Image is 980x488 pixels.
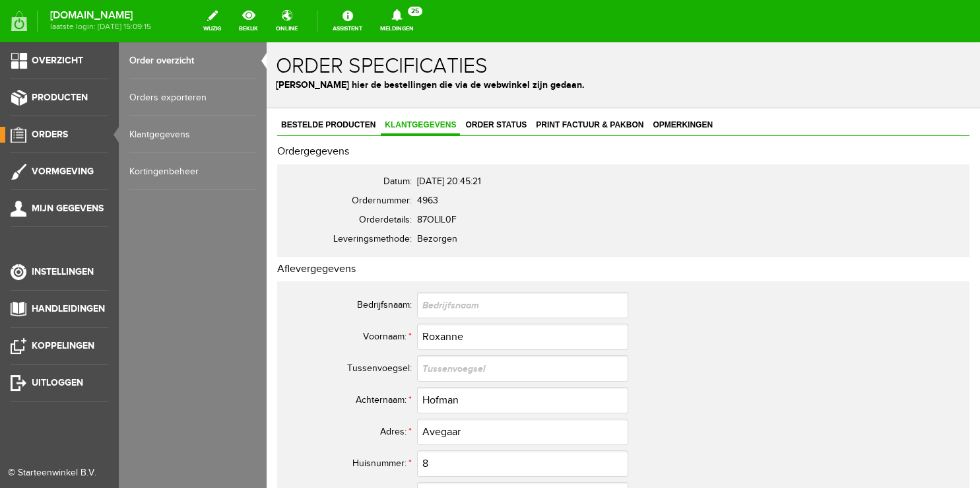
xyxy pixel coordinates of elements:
h2: Ordergegevens [11,104,703,116]
th: Ordernummer: [18,149,150,168]
span: Voornaam: [96,289,140,300]
span: [DATE] 20:45:21 [150,134,214,145]
span: Opmerkingen [382,78,450,87]
span: Adres: [114,384,140,395]
a: Order overzicht [129,42,256,79]
th: Leveringsmethode: [18,188,150,207]
span: Handleidingen [32,303,105,314]
a: Klantgegevens [114,74,193,93]
span: Bestelde producten [11,78,113,87]
span: Vormgeving [32,166,94,177]
a: Opmerkingen [382,74,450,93]
a: Order status [195,74,264,93]
a: bekijk [231,7,266,36]
input: Bedrijfsnaam [150,250,362,276]
a: Meldingen25 [372,7,422,36]
span: Achternaam: [89,353,140,363]
input: Postcode [150,440,362,466]
span: laatste login: [DATE] 15:09:15 [50,23,151,30]
a: Print factuur & pakbon [265,74,381,93]
a: Orders exporteren [129,79,256,116]
a: online [268,7,306,36]
th: Orderdetails: [18,168,150,188]
span: Bedrijfsnaam: [90,258,145,268]
span: Uitloggen [32,377,83,388]
span: Klantgegevens [114,78,193,87]
span: Bezorgen [150,192,191,202]
h1: Order specificaties [9,13,704,36]
span: Tussenvoegsel: [81,321,145,331]
a: Klantgegevens [129,116,256,153]
input: Huisnummer [150,408,362,435]
span: Overzicht [32,55,83,66]
span: Mijn gegevens [32,203,104,214]
p: [PERSON_NAME] hier de bestellingen die via de webwinkel zijn gedaan. [9,36,704,50]
a: Kortingenbeheer [129,153,256,190]
input: Voornaam [150,281,362,308]
span: Print factuur & pakbon [265,78,381,87]
span: Order status [195,78,264,87]
div: © Starteenwinkel B.V. [8,466,100,480]
span: 87OLIL0F [150,172,190,183]
h2: Aflevergegevens [11,221,703,233]
strong: [DOMAIN_NAME] [50,12,151,19]
span: 4963 [150,153,172,164]
span: Instellingen [32,266,94,277]
span: Koppelingen [32,340,94,351]
span: 25 [408,7,422,16]
a: Assistent [325,7,370,36]
span: Producten [32,92,88,103]
input: Adres [150,376,362,403]
a: Bestelde producten [11,74,113,93]
th: Datum: [18,130,150,149]
input: Achternaam [150,345,362,371]
input: Tussenvoegsel [150,313,362,339]
span: Huisnummer: [86,416,140,427]
a: wijzig [195,7,229,36]
span: Orders [32,129,68,140]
